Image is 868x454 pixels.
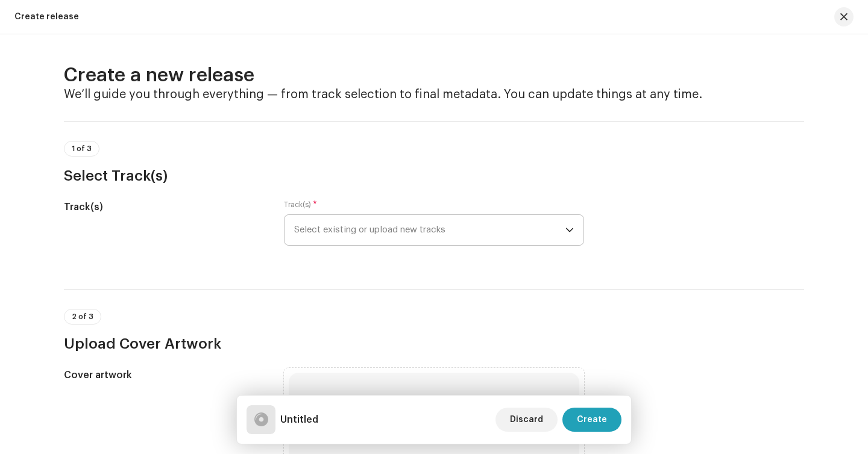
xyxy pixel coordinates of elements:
h2: Create a new release [64,63,804,87]
label: Track(s) [284,200,317,210]
span: Create [577,408,607,432]
h5: Untitled [280,412,318,427]
h5: Track(s) [64,200,265,214]
h3: Select Track(s) [64,166,804,185]
h4: We’ll guide you through everything — from track selection to final metadata. You can update thing... [64,87,804,102]
h5: Cover artwork [64,368,265,382]
h3: Upload Cover Artwork [64,334,804,353]
button: Discard [495,408,558,432]
button: Create [562,408,621,432]
span: Select existing or upload new tracks [294,215,565,245]
span: Discard [510,408,543,432]
div: dropdown trigger [565,215,574,245]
